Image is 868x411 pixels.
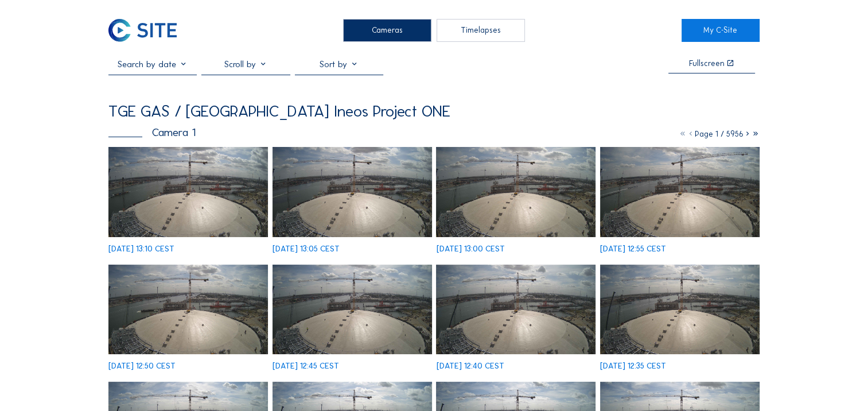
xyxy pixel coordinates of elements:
[436,362,504,370] div: [DATE] 12:40 CEST
[689,60,725,68] div: Fullscreen
[436,147,595,236] img: image_52824501
[108,265,268,354] img: image_52824259
[682,19,760,42] a: My C-Site
[108,59,197,69] input: Search by date 󰅀
[436,265,595,354] img: image_52824011
[600,265,760,354] img: image_52823819
[273,147,432,236] img: image_52824663
[108,147,268,236] img: image_52824866
[273,245,340,253] div: [DATE] 13:05 CEST
[108,19,177,42] img: C-SITE Logo
[108,127,196,138] div: Camera 1
[436,245,504,253] div: [DATE] 13:00 CEST
[108,19,186,42] a: C-SITE Logo
[108,245,174,253] div: [DATE] 13:10 CEST
[343,19,431,42] div: Cameras
[437,19,525,42] div: Timelapses
[600,362,666,370] div: [DATE] 12:35 CEST
[273,265,432,354] img: image_52824088
[108,103,450,119] div: TGE GAS / [GEOGRAPHIC_DATA] Ineos Project ONE
[600,147,760,236] img: image_52824424
[108,362,176,370] div: [DATE] 12:50 CEST
[600,245,666,253] div: [DATE] 12:55 CEST
[273,362,339,370] div: [DATE] 12:45 CEST
[695,129,744,139] span: Page 1 / 5956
